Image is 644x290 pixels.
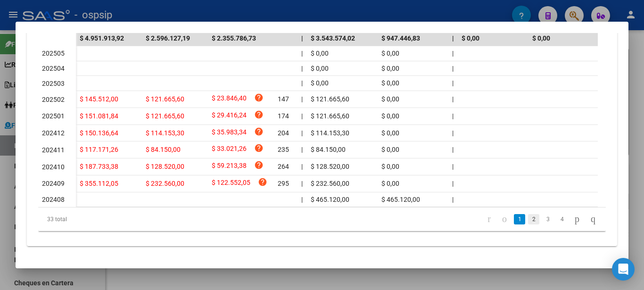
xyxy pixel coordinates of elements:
[381,129,399,137] span: $ 0,00
[212,177,250,190] span: $ 122.552,05
[311,196,349,203] span: $ 465.120,00
[80,95,118,103] span: $ 145.512,00
[555,211,569,227] li: page 4
[528,214,539,224] a: 2
[42,65,65,72] span: 202504
[612,258,635,281] div: Open Intercom Messenger
[254,127,264,136] i: help
[146,112,184,120] span: $ 121.665,60
[42,196,65,203] span: 202408
[301,163,303,170] span: |
[301,65,303,72] span: |
[311,180,349,187] span: $ 232.560,00
[212,160,247,173] span: $ 59.213,38
[498,214,511,224] a: go to previous page
[452,163,454,170] span: |
[452,196,454,203] span: |
[527,211,541,227] li: page 2
[311,146,346,153] span: $ 84.150,00
[462,34,479,42] span: $ 0,00
[311,129,349,137] span: $ 114.153,30
[483,214,495,224] a: go to first page
[586,214,600,224] a: go to last page
[452,50,454,57] span: |
[146,180,184,187] span: $ 232.560,00
[212,143,247,156] span: $ 33.021,26
[258,177,267,187] i: help
[278,180,289,187] span: 295
[452,34,454,42] span: |
[556,214,568,224] a: 4
[278,129,289,137] span: 204
[452,129,454,137] span: |
[301,79,303,87] span: |
[38,207,150,231] div: 33 total
[42,80,65,87] span: 202503
[254,160,264,170] i: help
[278,163,289,170] span: 264
[254,143,264,153] i: help
[311,163,349,170] span: $ 128.520,00
[42,96,65,103] span: 202502
[452,180,454,187] span: |
[80,112,118,120] span: $ 151.081,84
[301,146,303,153] span: |
[381,196,420,203] span: $ 465.120,00
[381,34,420,42] span: $ 947.446,83
[301,112,303,120] span: |
[532,34,550,42] span: $ 0,00
[42,163,65,171] span: 202410
[42,50,65,57] span: 202505
[311,34,355,42] span: $ 3.543.574,02
[452,95,454,103] span: |
[542,214,553,224] a: 3
[301,95,303,103] span: |
[381,50,399,57] span: $ 0,00
[146,163,184,170] span: $ 128.520,00
[278,112,289,120] span: 174
[381,65,399,72] span: $ 0,00
[42,112,65,120] span: 202501
[381,180,399,187] span: $ 0,00
[301,34,303,42] span: |
[212,127,247,140] span: $ 35.983,34
[514,214,525,224] a: 1
[512,211,527,227] li: page 1
[570,214,584,224] a: go to next page
[311,65,329,72] span: $ 0,00
[80,180,118,187] span: $ 355.112,05
[541,211,555,227] li: page 3
[311,79,329,87] span: $ 0,00
[254,110,264,119] i: help
[381,112,399,120] span: $ 0,00
[311,95,349,103] span: $ 121.665,60
[452,146,454,153] span: |
[80,129,118,137] span: $ 150.136,64
[146,129,184,137] span: $ 114.153,30
[452,65,454,72] span: |
[301,196,303,203] span: |
[80,163,118,170] span: $ 187.733,38
[146,95,184,103] span: $ 121.665,60
[452,112,454,120] span: |
[301,50,303,57] span: |
[452,79,454,87] span: |
[381,95,399,103] span: $ 0,00
[278,146,289,153] span: 235
[80,146,118,153] span: $ 117.171,26
[301,129,303,137] span: |
[381,163,399,170] span: $ 0,00
[301,180,303,187] span: |
[42,129,65,137] span: 202412
[311,112,349,120] span: $ 121.665,60
[42,146,65,154] span: 202411
[146,146,181,153] span: $ 84.150,00
[80,34,124,42] span: $ 4.951.913,92
[381,146,399,153] span: $ 0,00
[254,93,264,102] i: help
[212,34,256,42] span: $ 2.355.786,73
[311,50,329,57] span: $ 0,00
[212,110,247,123] span: $ 29.416,24
[212,93,247,106] span: $ 23.846,40
[146,34,190,42] span: $ 2.596.127,19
